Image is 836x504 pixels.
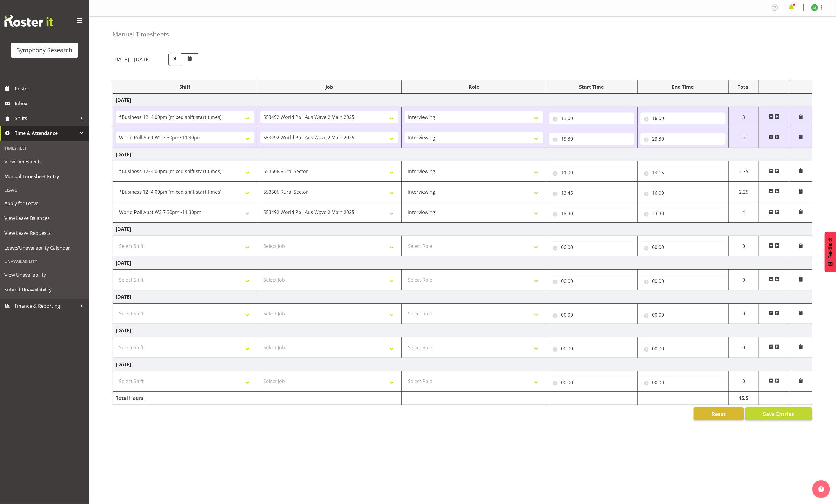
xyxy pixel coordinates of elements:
h4: Manual Timesheets [113,31,169,38]
input: Click to select... [549,208,634,219]
a: Leave/Unavailability Calendar [1,240,87,255]
button: Save Entries [745,407,812,420]
input: Click to select... [549,309,634,321]
td: 3 [728,107,759,127]
span: Leave/Unavailability Calendar [4,243,84,252]
td: [DATE] [113,324,812,337]
td: 2.25 [728,182,759,202]
span: Finance & Reporting [15,302,77,310]
span: Apply for Leave [4,199,84,208]
span: Submit Unavailability [4,285,84,294]
a: Apply for Leave [1,196,87,211]
a: View Leave Requests [1,226,87,240]
td: 15.5 [728,392,759,405]
span: Time & Attendance [15,129,77,138]
td: 0 [728,236,759,256]
div: Shift [116,83,254,90]
img: ange-steiger11422.jpg [811,4,818,11]
button: Feedback - Show survey [825,232,836,272]
span: Feedback [828,238,833,259]
span: View Leave Requests [4,229,84,237]
div: End Time [640,83,726,90]
td: [DATE] [113,358,812,371]
div: Role [405,83,543,90]
div: Timesheet [1,142,87,154]
input: Click to select... [640,133,726,145]
img: Rosterit website logo [4,15,53,27]
a: Submit Unavailability [1,282,87,297]
input: Click to select... [549,112,634,124]
input: Click to select... [549,187,634,199]
span: Save Entries [763,410,794,418]
span: Manual Timesheet Entry [4,172,84,181]
td: [DATE] [113,290,812,304]
input: Click to select... [640,167,726,178]
a: Manual Timesheet Entry [1,169,87,184]
td: 0 [728,304,759,324]
h5: [DATE] - [DATE] [113,56,150,63]
img: help-xxl-2.png [818,486,824,492]
input: Click to select... [640,275,726,287]
div: Total [732,83,756,90]
td: 2.25 [728,161,759,182]
input: Click to select... [640,208,726,219]
span: Roster [15,84,86,93]
td: 0 [728,337,759,358]
a: View Timesheets [1,154,87,169]
div: Symphony Research [17,46,72,55]
input: Click to select... [549,133,634,145]
input: Click to select... [549,241,634,253]
td: [DATE] [113,223,812,236]
input: Click to select... [549,167,634,178]
input: Click to select... [640,343,726,355]
td: Total Hours [113,392,257,405]
div: Leave [1,184,87,196]
input: Click to select... [640,241,726,253]
td: 4 [728,127,759,148]
span: Reset [712,410,726,418]
span: View Timesheets [4,157,84,166]
div: Start Time [549,83,634,90]
td: 0 [728,371,759,392]
input: Click to select... [549,343,634,355]
input: Click to select... [549,275,634,287]
span: View Leave Balances [4,214,84,223]
div: Job [260,83,399,90]
td: [DATE] [113,256,812,270]
a: View Leave Balances [1,211,87,226]
input: Click to select... [640,309,726,321]
span: Shifts [15,114,77,123]
a: View Unavailability [1,267,87,282]
input: Click to select... [640,112,726,124]
span: View Unavailability [4,270,84,279]
td: [DATE] [113,94,812,107]
input: Click to select... [549,377,634,388]
input: Click to select... [640,377,726,388]
td: [DATE] [113,148,812,161]
td: 0 [728,270,759,290]
span: Inbox [15,99,86,108]
button: Reset [694,407,744,420]
input: Click to select... [640,187,726,199]
td: 4 [728,202,759,223]
div: Unavailability [1,255,87,267]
